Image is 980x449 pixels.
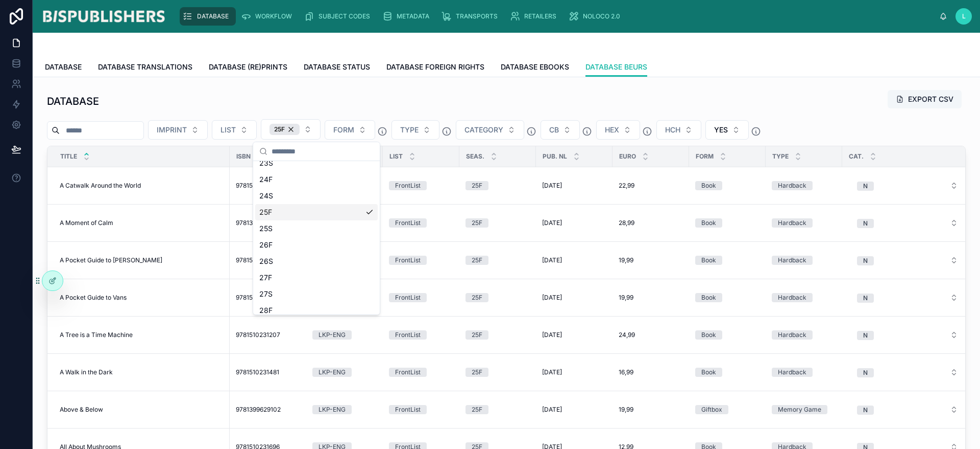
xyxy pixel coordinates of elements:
[255,220,378,237] div: 25S
[863,219,868,228] div: N
[60,331,133,339] span: A Tree is a Time Machine
[542,219,606,227] a: [DATE]
[542,331,562,339] span: [DATE]
[695,405,759,414] a: Giftbox
[542,294,606,302] a: [DATE]
[253,161,380,315] div: Suggestions
[772,368,836,377] a: Hardback
[863,256,868,265] div: N
[236,331,280,339] span: 9781510231207
[849,152,864,161] span: CAT.
[848,176,967,195] a: Select Button
[236,294,300,302] a: 9781529444803
[465,293,530,302] a: 25F
[389,218,453,228] a: FrontList
[465,256,530,265] a: 25F
[60,368,113,376] span: A Walk in the Dark
[619,219,683,227] a: 28,99
[542,406,606,414] a: [DATE]
[312,368,377,377] a: LKP-ENG
[848,251,967,270] a: Select Button
[772,330,836,340] a: Hardback
[772,152,789,161] span: TYPE
[389,368,453,377] a: FrontList
[395,181,421,190] div: FrontList
[619,219,634,227] span: 28,99
[236,219,281,227] span: 9781399628372
[220,125,236,135] span: LIST
[542,256,562,264] span: [DATE]
[333,125,354,135] span: FORM
[772,293,836,302] a: Hardback
[524,12,556,20] span: RETAILERS
[501,62,569,72] span: DATABASE EBOOKS
[542,331,606,339] a: [DATE]
[465,368,530,377] a: 25F
[60,294,127,302] span: A Pocket Guide to Vans
[255,302,378,319] div: 28F
[585,58,647,77] a: DATABASE BEURS
[269,124,300,135] button: Unselect I_25_F
[472,293,482,302] div: 25F
[849,251,966,270] button: Select Button
[456,12,498,20] span: TRANSPORTS
[863,182,868,191] div: N
[472,405,482,414] div: 25F
[849,400,966,419] button: Select Button
[863,406,868,415] div: N
[318,405,346,414] div: LKP-ENG
[236,368,279,376] span: 9781510231481
[695,330,759,340] a: Book
[60,219,113,227] span: A Moment of Calm
[312,405,377,414] a: LKP-ENG
[41,8,166,25] img: App logo
[236,182,279,190] span: 9781510231108
[60,331,224,339] a: A Tree is a Time Machine
[465,405,530,414] a: 25F
[391,120,439,140] button: Select Button
[209,58,287,78] a: DATABASE (RE)PRINTS
[60,152,77,161] span: TITLE
[60,406,103,414] span: Above & Below
[386,62,484,72] span: DATABASE FOREIGN RIGHTS
[301,7,377,26] a: SUBJECT CODES
[619,331,635,339] span: 24,99
[389,152,403,161] span: LIST
[542,368,606,376] a: [DATE]
[304,62,370,72] span: DATABASE STATUS
[175,5,939,28] div: scrollable content
[549,125,559,135] span: CB
[695,181,759,190] a: Book
[701,368,716,377] div: Book
[772,405,836,414] a: Memory Game
[542,182,606,190] a: [DATE]
[772,256,836,265] a: Hardback
[619,256,683,264] a: 19,99
[619,368,633,376] span: 16,99
[848,363,967,382] a: Select Button
[619,294,683,302] a: 19,99
[472,368,482,377] div: 25F
[197,12,229,20] span: DATABASE
[98,58,192,78] a: DATABASE TRANSLATIONS
[605,125,619,135] span: HEX
[255,237,378,253] div: 26F
[962,12,966,20] span: L
[542,368,562,376] span: [DATE]
[656,120,701,140] button: Select Button
[180,7,236,26] a: DATABASE
[695,218,759,228] a: Book
[542,219,562,227] span: [DATE]
[209,62,287,72] span: DATABASE (RE)PRINTS
[379,7,436,26] a: METADATA
[778,405,821,414] div: Memory Game
[665,125,680,135] span: HCH
[472,181,482,190] div: 25F
[542,294,562,302] span: [DATE]
[772,218,836,228] a: Hardback
[236,406,281,414] span: 9781399629102
[236,219,300,227] a: 9781399628372
[863,368,868,377] div: N
[619,331,683,339] a: 24,99
[542,256,606,264] a: [DATE]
